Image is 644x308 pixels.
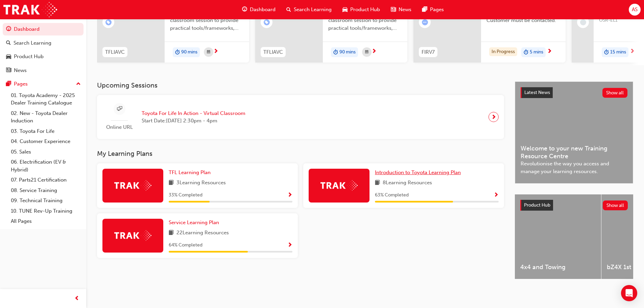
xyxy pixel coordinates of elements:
[8,157,84,175] a: 06. Electrification (EV & Hybrid)
[6,68,11,74] span: news-icon
[105,19,112,25] span: learningRecordVerb_ENROLL-icon
[520,263,596,271] span: 4x4 and Towing
[74,294,79,303] span: prev-icon
[6,81,11,87] span: pages-icon
[176,179,226,187] span: 3 Learning Resources
[169,219,222,227] a: Service Learning Plan
[372,49,377,55] span: next-icon
[3,78,84,90] button: Pages
[491,112,496,122] span: next-icon
[287,191,292,199] button: Show Progress
[105,48,125,56] span: TFLIAVC
[515,194,601,279] a: 4x4 and Towing
[3,64,84,77] a: News
[169,179,174,187] span: book-icon
[375,169,461,175] span: Introduction to Toyota Learning Plan
[14,67,27,74] div: News
[117,105,122,113] span: sessionType_ONLINE_URL-icon
[169,219,219,226] span: Service Learning Plan
[3,37,84,49] a: Search Learning
[3,22,84,78] button: DashboardSearch LearningProduct HubNews
[383,179,432,187] span: 8 Learning Resources
[430,6,444,14] span: Pages
[263,48,283,56] span: TFLIAVC
[337,3,385,17] a: car-iconProduct Hub
[3,2,57,17] img: Trak
[181,48,197,56] span: 90 mins
[8,185,84,196] a: 08. Service Training
[6,40,11,46] span: search-icon
[524,48,528,57] span: duration-icon
[385,3,417,17] a: news-iconNews
[8,126,84,137] a: 03. Toyota For Life
[524,202,550,208] span: Product Hub
[630,49,635,55] span: next-icon
[287,192,292,198] span: Show Progress
[8,147,84,157] a: 05. Sales
[632,6,638,14] span: AS
[14,53,44,61] div: Product Hub
[350,6,380,14] span: Product Hub
[97,150,504,158] h3: My Learning Plans
[170,9,244,32] span: This is a 90 minute virtual classroom session to provide practical tools/frameworks, behaviours a...
[176,229,229,237] span: 22 Learning Resources
[342,5,348,14] span: car-icon
[547,49,552,55] span: next-icon
[629,4,641,16] button: AS
[287,242,292,248] span: Show Progress
[604,48,609,57] span: duration-icon
[8,90,84,108] a: 01. Toyota Academy - 2025 Dealer Training Catalogue
[114,230,151,241] img: Trak
[417,3,449,17] a: pages-iconPages
[8,195,84,206] a: 09. Technical Training
[286,5,291,14] span: search-icon
[14,39,51,47] div: Search Learning
[8,206,84,216] a: 10. TUNE Rev-Up Training
[375,191,409,199] span: 63 % Completed
[375,179,380,187] span: book-icon
[76,80,81,89] span: up-icon
[3,23,84,35] a: Dashboard
[365,48,368,56] span: calendar-icon
[8,136,84,147] a: 04. Customer Experience
[213,49,218,55] span: next-icon
[530,48,543,56] span: 5 mins
[521,160,627,175] span: Revolutionise the way you access and manage your learning resources.
[6,54,11,60] span: car-icon
[8,216,84,227] a: All Pages
[399,6,411,14] span: News
[169,169,213,176] a: TFL Learning Plan
[102,100,499,134] a: Online URLToyota For Life In Action - Virtual ClassroomStart Date:[DATE] 2:30pm - 4pm
[489,47,517,56] div: In Progress
[114,180,151,191] img: Trak
[281,3,337,17] a: search-iconSearch Learning
[6,26,11,32] span: guage-icon
[603,200,628,210] button: Show all
[169,241,202,249] span: 64 % Completed
[521,87,627,98] a: Latest NewsShow all
[3,50,84,63] a: Product Hub
[175,48,180,57] span: duration-icon
[14,80,28,88] div: Pages
[422,19,428,25] span: learningRecordVerb_ATTEMPT-icon
[521,145,627,160] span: Welcome to your new Training Resource Centre
[515,81,633,184] a: Latest NewsShow allWelcome to your new Training Resource CentreRevolutionise the way you access a...
[250,6,276,14] span: Dashboard
[375,169,463,176] a: Introduction to Toyota Learning Plan
[169,229,174,237] span: book-icon
[97,81,504,89] h3: Upcoming Sessions
[494,191,499,199] button: Show Progress
[422,5,427,14] span: pages-icon
[610,48,626,56] span: 15 mins
[264,19,270,25] span: learningRecordVerb_ENROLL-icon
[142,110,245,117] span: Toyota For Life In Action - Virtual Classroom
[520,200,628,211] a: Product HubShow all
[422,48,435,56] span: FIRV7
[294,6,332,14] span: Search Learning
[8,108,84,126] a: 02. New - Toyota Dealer Induction
[339,48,356,56] span: 90 mins
[169,191,202,199] span: 33 % Completed
[8,175,84,185] a: 07. Parts21 Certification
